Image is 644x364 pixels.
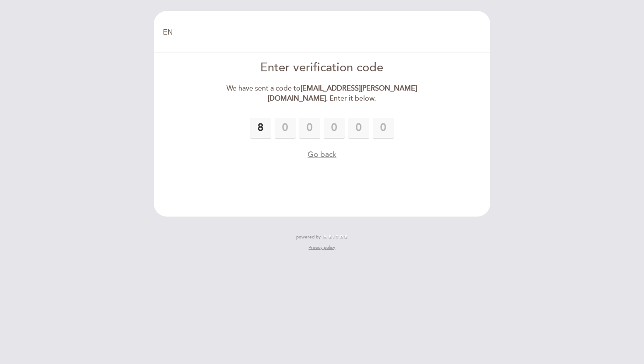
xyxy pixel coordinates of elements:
[222,84,423,104] div: We have sent a code to . Enter it below.
[275,118,296,139] input: 0
[222,59,423,77] div: Enter verification code
[268,84,417,103] strong: [EMAIL_ADDRESS][PERSON_NAME][DOMAIN_NAME]
[308,149,336,160] button: Go back
[348,118,369,139] input: 0
[373,118,394,139] input: 0
[250,118,271,139] input: 0
[296,234,321,240] span: powered by
[308,245,335,251] a: Privacy policy
[296,234,348,240] a: powered by
[324,118,345,139] input: 0
[323,235,348,239] img: MEITRE
[299,118,320,139] input: 0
